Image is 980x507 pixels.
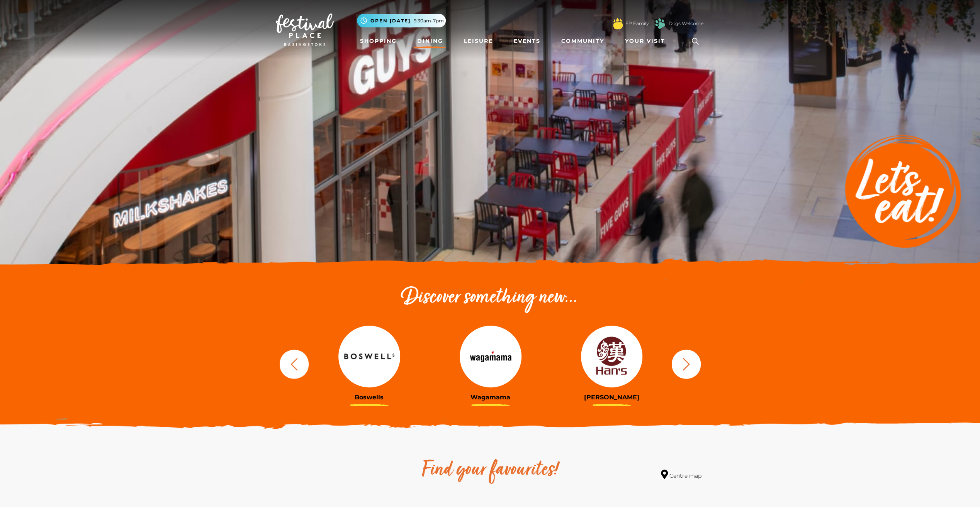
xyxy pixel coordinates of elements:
[276,286,705,310] h2: Discover something new...
[414,17,444,24] span: 9.30am-7pm
[314,326,424,401] a: Boswells
[661,470,701,480] a: Centre map
[669,20,705,27] a: Dogs Welcome!
[557,326,667,401] a: [PERSON_NAME]
[357,14,446,27] button: Open [DATE] 9.30am-7pm
[436,394,545,401] h3: Wagamama
[511,34,544,48] a: Events
[314,394,424,401] h3: Boswells
[349,458,631,483] h2: Find your favourites!
[276,14,334,46] img: Festival Place Logo
[414,34,446,48] a: Dining
[557,394,667,401] h3: [PERSON_NAME]
[461,34,496,48] a: Leisure
[370,17,411,24] span: Open [DATE]
[558,34,607,48] a: Community
[357,34,400,48] a: Shopping
[436,326,545,401] a: Wagamama
[625,20,649,27] a: FP Family
[622,34,672,48] a: Your Visit
[625,37,665,45] span: Your Visit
